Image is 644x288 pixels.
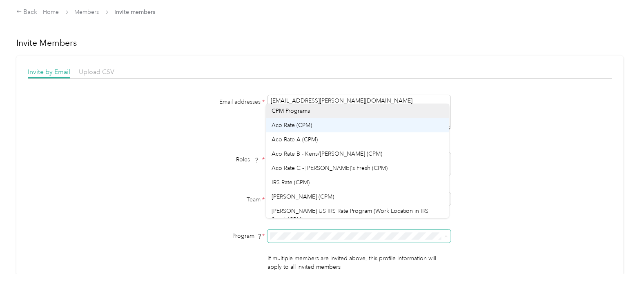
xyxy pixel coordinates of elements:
textarea: [EMAIL_ADDRESS][PERSON_NAME][DOMAIN_NAME] [267,95,451,130]
span: Roles [233,153,262,166]
span: Aco Rate (CPM) [272,122,312,129]
h1: Invite Members [16,37,624,49]
span: [PERSON_NAME] (CPM) [272,193,334,200]
p: If multiple members are invited above, this profile information will apply to all invited members [267,254,451,271]
iframe: Everlance-gr Chat Button Frame [598,242,644,288]
span: IRS Rate (CPM) [272,179,310,186]
span: [PERSON_NAME] US IRS Rate Program (Work Location in IRS State) (CPM) [272,208,429,223]
span: Aco Rate A (CPM) [272,136,318,143]
span: Upload CSV [79,68,114,76]
span: Aco Rate C - [PERSON_NAME]'s Fresh (CPM) [272,165,388,172]
label: Team [163,195,265,204]
span: Invite by Email [28,68,70,76]
span: Invite members [115,8,156,16]
li: CPM Programs [266,104,449,118]
span: Aco Rate B - Kens/[PERSON_NAME] (CPM) [272,150,382,157]
label: Email addresses [163,98,265,106]
a: Home [43,9,59,16]
div: Program [163,232,265,240]
a: Members [75,9,99,16]
div: Back [16,7,38,17]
